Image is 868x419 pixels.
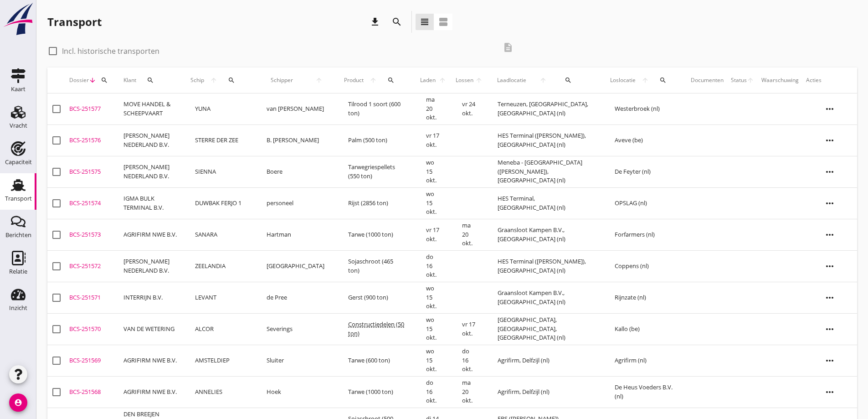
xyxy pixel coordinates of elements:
[184,156,256,187] td: SIENNA
[9,269,27,274] div: Relatie
[747,77,754,84] i: arrow_upward
[487,156,603,187] td: Meneba - [GEOGRAPHIC_DATA] ([PERSON_NAME]), [GEOGRAPHIC_DATA] (nl)
[415,187,451,219] td: wo 15 okt.
[806,76,853,84] div: Acties
[89,77,96,84] i: arrow_downward
[615,293,646,301] span: Rijnzate (nl)
[817,348,842,373] i: more_horiz
[69,293,116,302] div: BCS-251571
[487,219,603,250] td: Graansloot Kampen B.V., [GEOGRAPHIC_DATA] (nl)
[69,104,116,114] div: BCS-251577
[184,219,256,250] td: SANARA
[451,345,487,376] td: do 16 okt.
[337,282,415,313] td: Gerst (900 ton)
[817,191,842,216] i: more_horiz
[184,376,256,408] td: ANNELIES
[256,376,337,408] td: Hoek
[438,16,449,27] i: view_agenda
[817,159,842,185] i: more_horiz
[415,219,451,250] td: vr 17 okt.
[487,376,603,408] td: Agrifirm, Delfzijl (nl)
[337,250,415,282] td: Sojaschroot (465 ton)
[639,77,652,84] i: arrow_upward
[337,124,415,156] td: Palm (500 ton)
[62,47,159,56] label: Incl. historische transporten
[659,77,667,84] i: search
[341,76,366,84] span: Product
[256,219,337,250] td: Hartman
[451,376,487,408] td: ma 20 okt.
[120,93,184,125] td: MOVE HANDEL & SCHEEPVAART
[437,77,447,84] i: arrow_upward
[607,76,639,84] span: Loslocatie
[256,93,337,125] td: van [PERSON_NAME]
[451,219,487,250] td: ma 20 okt.
[337,219,415,250] td: Tarwe (1000 ton)
[120,345,184,376] td: AGRIFIRM NWE B.V.
[415,156,451,187] td: wo 15 okt.
[184,187,256,219] td: DUWBAK FERJO 1
[487,345,603,376] td: Agrifirm, Delfzijl (nl)
[691,76,724,84] div: Documenten
[615,167,651,176] span: De Feyter (nl)
[10,123,27,129] div: Vracht
[366,77,380,84] i: arrow_upward
[120,124,184,156] td: [PERSON_NAME] NEDERLAND B.V.
[415,250,451,282] td: do 16 okt.
[69,262,116,271] div: BCS-251572
[304,77,334,84] i: arrow_upward
[337,187,415,219] td: Rijst (2856 ton)
[419,76,437,84] span: Laden
[69,356,116,365] div: BCS-251569
[47,15,102,29] div: Transport
[415,93,451,125] td: ma 20 okt.
[615,383,673,400] span: De Heus Voeders B.V. (nl)
[69,325,116,334] div: BCS-251570
[415,345,451,376] td: wo 15 okt.
[337,376,415,408] td: Tarwe (1000 ton)
[474,77,483,84] i: arrow_upward
[487,124,603,156] td: HES Terminal ([PERSON_NAME]), [GEOGRAPHIC_DATA] (nl)
[259,76,304,84] span: Schipper
[817,316,842,342] i: more_horiz
[256,250,337,282] td: [GEOGRAPHIC_DATA]
[337,93,415,125] td: Tilrood 1 soort (600 ton)
[419,16,430,27] i: view_headline
[184,345,256,376] td: AMSTELDIEP
[120,376,184,408] td: AGRIFIRM NWE B.V.
[817,96,842,122] i: more_horiz
[487,187,603,219] td: HES Terminal, [GEOGRAPHIC_DATA] (nl)
[9,305,27,311] div: Inzicht
[101,77,108,84] i: search
[387,77,395,84] i: search
[256,187,337,219] td: personeel
[817,285,842,310] i: more_horiz
[415,282,451,313] td: wo 15 okt.
[615,230,655,238] span: Forfarmers (nl)
[256,282,337,313] td: de Pree
[120,282,184,313] td: INTERRIJN B.V.
[69,230,116,239] div: BCS-251573
[256,156,337,187] td: Boere
[348,320,404,337] span: Constructiedelen (50 ton)
[184,313,256,345] td: ALCOR
[184,250,256,282] td: ZEELANDIA
[207,77,221,84] i: arrow_upward
[184,124,256,156] td: STERRE DER ZEE
[69,388,116,397] div: BCS-251568
[256,345,337,376] td: Sluiter
[615,104,660,113] span: Westerbroek (nl)
[487,282,603,313] td: Graansloot Kampen B.V., [GEOGRAPHIC_DATA] (nl)
[184,93,256,125] td: YUNA
[451,93,487,125] td: vr 24 okt.
[120,313,184,345] td: VAN DE WETERING
[184,282,256,313] td: LEVANT
[391,16,402,27] i: search
[487,313,603,345] td: [GEOGRAPHIC_DATA], [GEOGRAPHIC_DATA], [GEOGRAPHIC_DATA] (nl)
[817,253,842,279] i: more_horiz
[69,136,116,145] div: BCS-251576
[370,16,380,27] i: download
[487,93,603,125] td: Terneuzen, [GEOGRAPHIC_DATA], [GEOGRAPHIC_DATA] (nl)
[817,222,842,248] i: more_horiz
[120,250,184,282] td: [PERSON_NAME] NEDERLAND B.V.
